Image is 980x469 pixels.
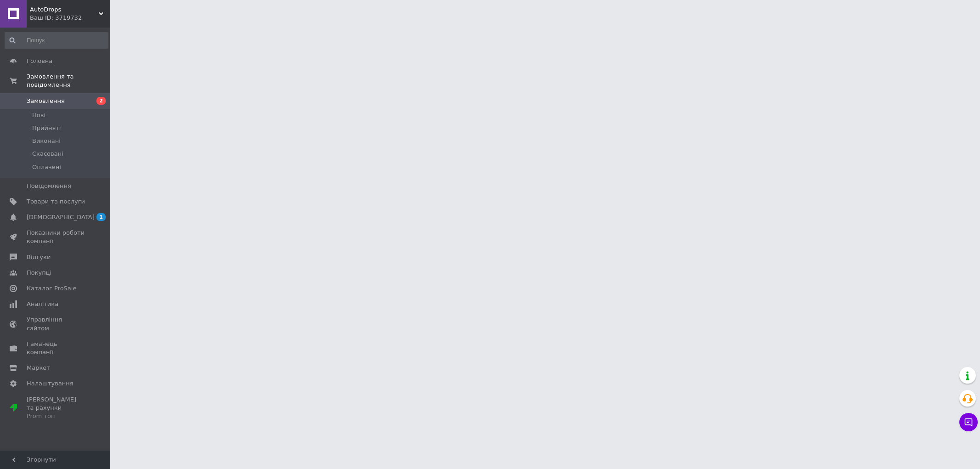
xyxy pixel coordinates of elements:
[27,396,85,421] span: [PERSON_NAME] та рахунки
[30,6,99,14] span: AutoDrops
[32,150,63,158] span: Скасовані
[27,412,85,420] div: Prom топ
[32,163,61,171] span: Оплачені
[27,182,71,190] span: Повідомлення
[32,124,61,132] span: Прийняті
[27,97,65,105] span: Замовлення
[27,364,50,372] span: Маркет
[27,198,85,206] span: Товари та послуги
[27,253,51,261] span: Відгуки
[30,14,110,22] div: Ваш ID: 3719732
[27,213,95,221] span: [DEMOGRAPHIC_DATA]
[32,137,61,145] span: Виконані
[5,32,108,49] input: Пошук
[96,213,106,221] span: 1
[27,57,52,65] span: Головна
[27,340,85,356] span: Гаманець компанії
[27,300,58,308] span: Аналітика
[27,379,74,388] span: Налаштування
[96,97,106,105] span: 2
[27,229,85,245] span: Показники роботи компанії
[959,413,978,431] button: Чат з покупцем
[27,269,51,277] span: Покупці
[32,111,45,119] span: Нові
[27,73,110,89] span: Замовлення та повідомлення
[27,316,85,332] span: Управління сайтом
[27,284,76,293] span: Каталог ProSale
